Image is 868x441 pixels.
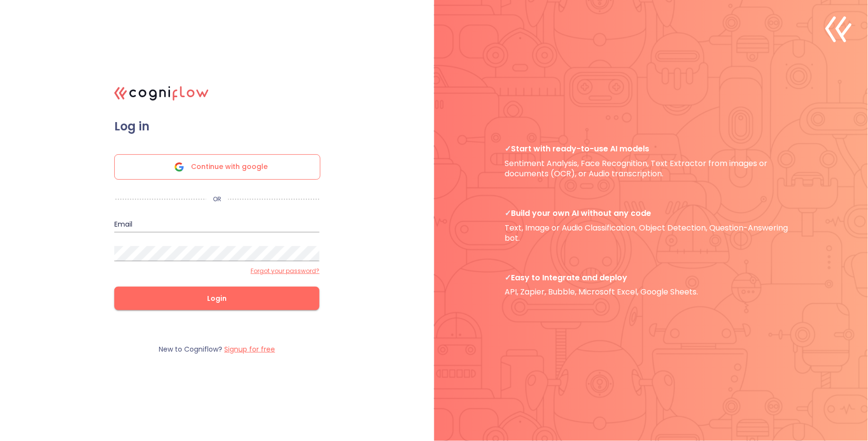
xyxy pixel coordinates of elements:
span: Build your own AI without any code [505,208,798,218]
p: OR [206,195,228,203]
b: ✓ [505,143,511,154]
label: Signup for free [224,344,275,354]
b: ✓ [505,272,511,283]
b: ✓ [505,208,511,219]
p: API, Zapier, Bubble, Microsoft Excel, Google Sheets. [505,273,798,297]
p: Text, Image or Audio Classification, Object Detection, Question-Answering bot. [505,208,798,243]
span: Log in [114,119,319,134]
button: Login [114,287,319,310]
span: Start with ready-to-use AI models [505,144,798,154]
label: Forgot your password? [251,267,319,275]
p: Sentiment Analysis, Face Recognition, Text Extractor from images or documents (OCR), or Audio tra... [505,144,798,179]
div: Continue with google [114,154,320,180]
span: Easy to Integrate and deploy [505,273,798,283]
p: New to Cogniflow? [159,345,275,354]
span: Continue with google [191,155,268,179]
span: Login [130,293,304,305]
